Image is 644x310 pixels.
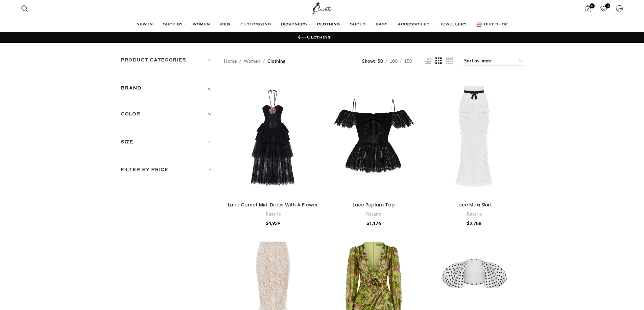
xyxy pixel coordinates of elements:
a: Lace Maxi Skirt [425,76,524,199]
select: Shop order [463,56,524,66]
span: NEW IN [136,22,153,27]
span: ACCESSORIES [398,22,430,27]
a: Rasario [467,211,482,217]
h1: Clothing [307,34,331,40]
a: ACCESSORIES [398,18,433,31]
a: 0 [581,2,595,15]
span: DESIGNERS [281,22,307,27]
span: JEWELLERY [440,22,467,27]
span: BAGS [376,22,388,27]
h5: Filter by price [121,166,214,173]
span: Clothing [267,57,285,65]
span: 50 [378,58,383,64]
div: Toggle filter [121,84,214,96]
span: $ [467,220,470,226]
span: $ [266,220,268,226]
a: GIFT SHOP [477,18,508,31]
a: JEWELLERY [440,18,470,31]
a: Grid view 2 [425,57,431,65]
span: CLOTHING [317,22,340,27]
a: CUSTOMIZING [240,18,274,31]
bdi: 2,788 [467,220,481,226]
a: CLOTHING [317,18,343,31]
a: Women [244,57,260,65]
span: 0 [590,3,595,8]
h5: Size [121,138,214,146]
a: DESIGNERS [281,18,310,31]
a: MEN [220,18,234,31]
span: Show [362,57,375,65]
a: 100 [387,57,400,65]
a: 150 [402,57,414,65]
a: Grid view 3 [435,57,442,65]
a: Lace Peplum Top [353,201,395,208]
a: Home [224,57,237,65]
nav: Breadcrumb [224,57,285,65]
a: Grid view 4 [446,57,453,65]
span: 150 [404,58,412,64]
span: 0 [605,3,610,8]
span: SHOES [350,22,365,27]
a: Lace Corset Midi Dress With A Flower [224,76,323,199]
a: BAGS [376,18,391,31]
span: WOMEN [193,22,210,27]
span: $ [366,220,369,226]
a: Lace Peplum Top [325,76,423,199]
h5: Product categories [121,56,214,64]
span: SHOP BY [163,22,183,27]
a: Rasario [266,211,281,217]
a: Search [18,2,31,15]
a: WOMEN [193,18,213,31]
bdi: 1,176 [366,220,381,226]
a: SHOP BY [163,18,186,31]
bdi: 4,939 [266,220,280,226]
a: Go back [297,32,307,43]
div: My Wishlist [597,2,611,15]
a: Lace Maxi Skirt [456,201,492,208]
a: Rasario [366,211,381,217]
a: 0 [597,2,611,15]
a: Site logo [311,5,333,11]
span: GIFT SHOP [484,22,508,27]
span: CUSTOMIZING [240,22,271,27]
a: Lace Corset Midi Dress With A Flower [228,201,318,208]
a: NEW IN [136,18,156,31]
h5: BRAND [121,84,142,92]
img: GiftBag [477,22,482,27]
h5: Color [121,110,214,118]
span: 100 [389,58,398,64]
a: SHOES [350,18,369,31]
div: Main navigation [18,18,626,31]
span: MEN [220,22,230,27]
a: 50 [375,57,385,65]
